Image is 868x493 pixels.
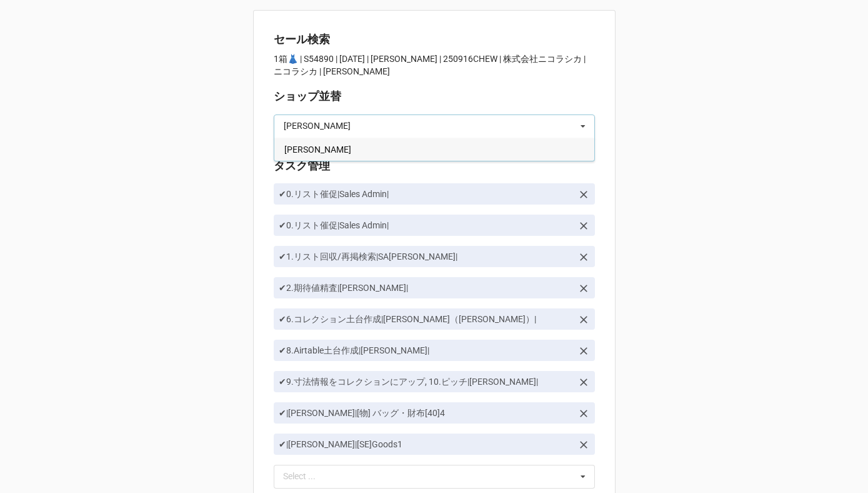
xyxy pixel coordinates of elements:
label: タスク管理 [274,157,330,175]
p: ✔︎0.リスト催促|Sales Admin| [279,219,572,231]
p: ✔︎0.リスト催促|Sales Admin| [279,188,572,200]
p: ✔︎|[PERSON_NAME]|[物] バッグ・財布[40]4 [279,407,572,419]
p: ✔︎|[PERSON_NAME]|[SE]Goods1 [279,438,572,450]
span: [PERSON_NAME] [284,145,351,155]
b: セール検索 [274,33,330,46]
div: Select ... [280,469,334,484]
p: ✔︎6.コレクション土台作成|[PERSON_NAME]（[PERSON_NAME]）| [279,313,572,325]
p: ✔︎9.寸法情報をコレクションにアップ, 10.ピッチ|[PERSON_NAME]| [279,375,572,388]
p: ✔︎1.リスト回収/再掲検索|SA[PERSON_NAME]| [279,250,572,263]
p: 1箱👗 | S54890 | [DATE] | [PERSON_NAME] | 250916CHEW | 株式会社ニコラシカ | ニコラシカ | [PERSON_NAME] [274,53,595,78]
p: ✔︎2.期待値精査|[PERSON_NAME]| [279,282,572,294]
p: ✔︎8.Airtable土台作成|[PERSON_NAME]| [279,344,572,357]
label: ショップ並替 [274,88,341,105]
